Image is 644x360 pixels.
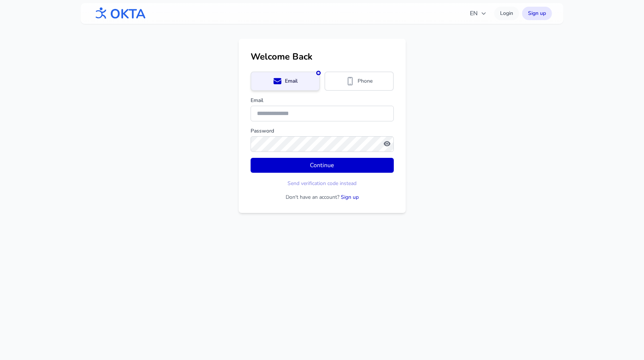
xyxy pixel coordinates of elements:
h1: Welcome Back [251,51,394,63]
label: Email [251,97,394,104]
span: Phone [358,77,373,85]
a: Login [494,7,519,20]
p: Don't have an account? [251,194,394,201]
a: Sign up [522,7,552,20]
button: Continue [251,158,394,173]
span: EN [470,9,487,18]
button: Send verification code instead [288,180,356,187]
a: Sign up [341,194,359,201]
label: Password [251,127,394,135]
img: OKTA logo [92,4,146,23]
button: EN [465,6,491,21]
span: Email [285,77,298,85]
